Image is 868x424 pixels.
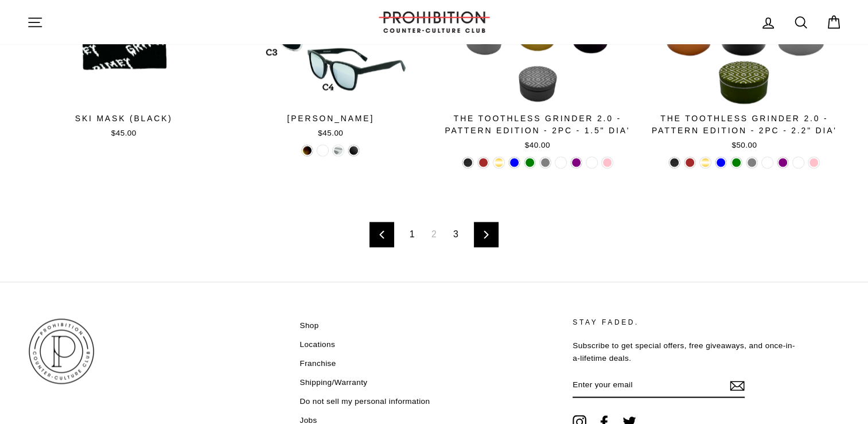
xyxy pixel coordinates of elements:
a: Franchise [299,354,336,372]
p: STAY FADED. [573,317,799,327]
a: 1 [403,225,422,244]
a: Locations [299,336,335,353]
div: $50.00 [647,140,842,151]
div: The Toothless Grinder 2.0 - Pattern Edition - 2PC - 2.2" Dia' [647,113,842,137]
a: Do not sell my personal information [299,392,430,410]
p: Subscribe to get special offers, free giveaways, and once-in-a-lifetime deals. [573,339,799,364]
div: [PERSON_NAME] [233,113,428,125]
div: $45.00 [233,128,428,139]
img: PROHIBITION COUNTER-CULTURE CLUB [27,317,96,386]
a: Shop [299,317,318,334]
div: Ski Mask (Black) [27,113,221,125]
img: PROHIBITION COUNTER-CULTURE CLUB [377,11,492,33]
span: 2 [425,225,443,244]
div: The Toothless Grinder 2.0 - Pattern Edition - 2PC - 1.5" Dia' [441,113,635,137]
div: $40.00 [441,140,635,151]
div: $45.00 [27,128,221,139]
a: Shipping/Warranty [299,373,367,391]
input: Enter your email [573,372,745,398]
a: 3 [446,225,465,244]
